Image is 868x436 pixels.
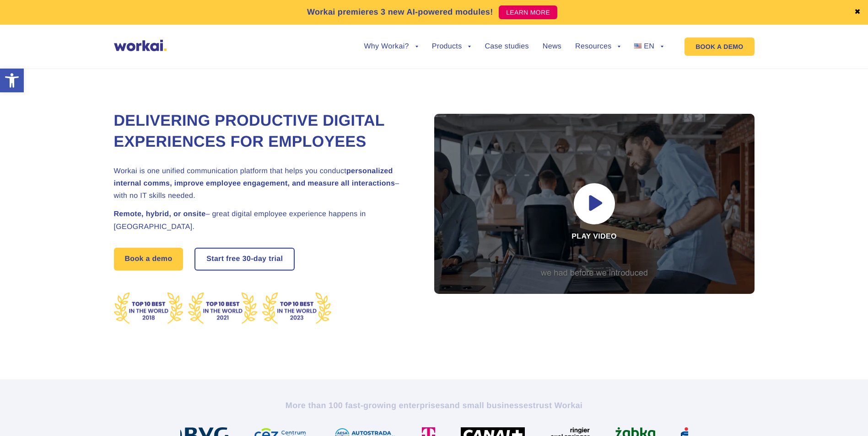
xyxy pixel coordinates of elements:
[485,43,528,50] a: Case studies
[114,165,411,202] h2: Workai is one unified communication platform that helps you conduct – with no IT skills needed.
[180,400,688,411] h2: More than 100 fast-growing enterprises trust Workai
[114,208,411,233] h2: – great digital employee experience happens in [GEOGRAPHIC_DATA].
[195,249,294,270] a: Start free30-daytrial
[243,255,267,263] i: 30-day
[575,43,620,50] a: Resources
[499,5,557,19] a: LEARN MORE
[644,43,654,50] span: EN
[445,401,533,410] i: and small businesses
[432,43,471,50] a: Products
[364,43,418,50] a: Why Workai?
[543,43,561,50] a: News
[114,111,411,153] h1: Delivering Productive Digital Experiences for Employees
[685,37,754,56] a: BOOK A DEMO
[854,9,861,16] a: ✖
[307,6,493,18] p: Workai premieres 3 new AI-powered modules!
[114,248,183,271] a: Book a demo
[114,210,206,218] strong: Remote, hybrid, or onsite
[434,114,755,294] div: Play video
